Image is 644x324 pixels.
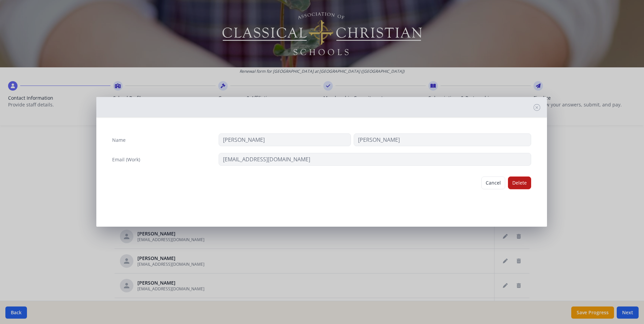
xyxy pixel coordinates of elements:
[219,133,351,146] input: First Name
[508,176,531,189] button: Delete
[112,156,140,163] label: Email (Work)
[354,133,531,146] input: Last Name
[219,153,531,166] input: contact@site.com
[481,176,505,189] button: Cancel
[112,137,126,143] label: Name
